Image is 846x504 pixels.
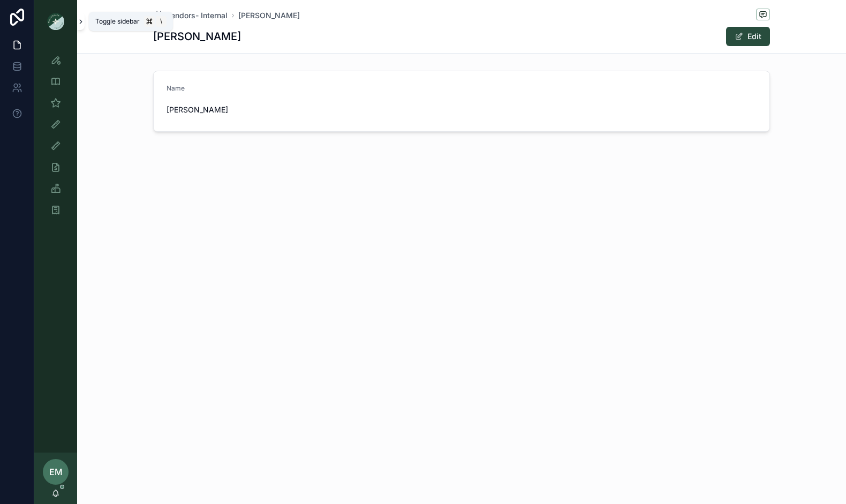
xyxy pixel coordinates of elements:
[95,17,140,26] span: Toggle sidebar
[47,13,64,30] img: App logo
[238,10,300,21] a: [PERSON_NAME]
[167,104,457,115] span: [PERSON_NAME]
[167,84,185,92] span: Name
[153,10,228,21] a: Vendors- Internal
[153,29,241,44] h1: [PERSON_NAME]
[166,10,228,21] span: Vendors- Internal
[157,17,165,26] span: \
[34,43,77,234] div: scrollable content
[49,465,63,478] span: EM
[726,27,770,46] button: Edit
